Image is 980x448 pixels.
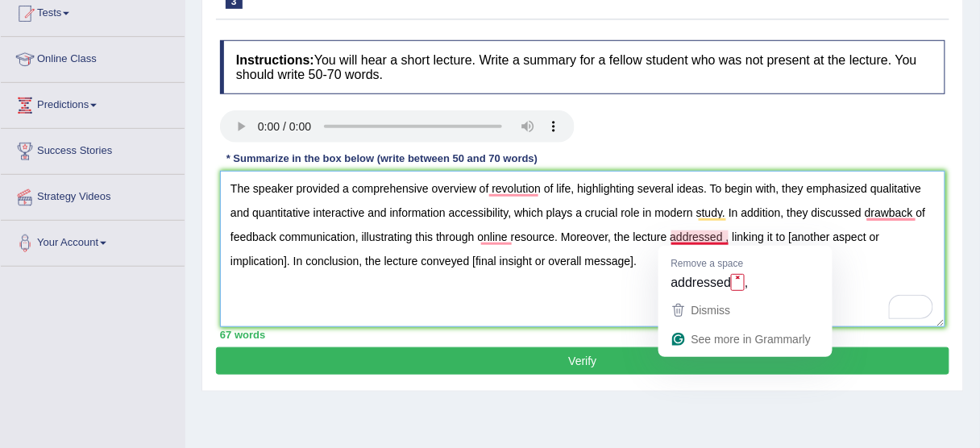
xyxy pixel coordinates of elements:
h4: You will hear a short lecture. Write a summary for a fellow student who was not present at the le... [220,40,945,94]
button: Verify [216,347,949,375]
textarea: To enrich screen reader interactions, please activate Accessibility in Grammarly extension settings [220,171,945,327]
a: Predictions [1,83,185,123]
a: Success Stories [1,129,185,169]
a: Strategy Videos [1,175,185,215]
div: 67 words [220,327,945,342]
a: Your Account [1,221,185,261]
b: Instructions: [236,53,314,67]
div: * Summarize in the box below (write between 50 and 70 words) [220,151,544,166]
a: Online Class [1,37,185,77]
